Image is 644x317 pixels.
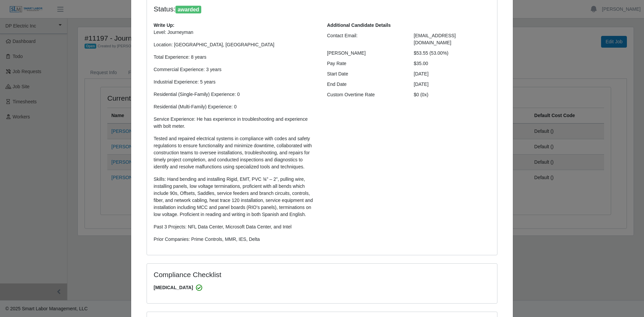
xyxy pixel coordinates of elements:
[154,22,174,28] b: Write Up:
[154,41,317,48] p: Location: [GEOGRAPHIC_DATA], [GEOGRAPHIC_DATA]
[154,103,317,110] p: Residential (Multi-Family) Experience: 0
[409,50,496,57] div: $53.55 (53.00%)
[154,116,317,130] p: Service Experience: He has experience in troubleshooting and experience with bolt meter.
[322,32,409,46] div: Contact Email:
[154,78,317,86] p: Industrial Experience: 5 years
[154,54,317,61] p: Total Experience: 8 years
[414,82,429,87] span: [DATE]
[154,284,490,291] span: [MEDICAL_DATA]
[154,236,317,243] p: Prior Companies: Prime Controls, MMR, IES, Delta
[409,70,496,77] div: [DATE]
[414,92,429,97] span: $0 (0x)
[322,50,409,57] div: [PERSON_NAME]
[154,66,317,73] p: Commercial Experience: 3 years
[154,91,317,98] p: Residential (Single-Family) Experience: 0
[322,81,409,88] div: End Date
[154,270,375,279] h4: Compliance Checklist
[322,60,409,67] div: Pay Rate
[154,176,317,218] p: Skills: Hand bending and installing Rigid, EMT, PVC ¾” – 2”, pulling wire, installing panels, low...
[322,70,409,77] div: Start Date
[327,22,391,28] b: Additional Candidate Details
[154,29,317,36] p: Level: Journeyman
[414,33,456,45] span: [EMAIL_ADDRESS][DOMAIN_NAME]
[154,135,317,170] p: Tested and repaired electrical systems in compliance with codes and safety regulations to ensure ...
[154,223,317,230] p: Past 3 Projects: NFL Data Center, Microsoft Data Center, and Intel
[409,60,496,67] div: $35.00
[322,91,409,98] div: Custom Overtime Rate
